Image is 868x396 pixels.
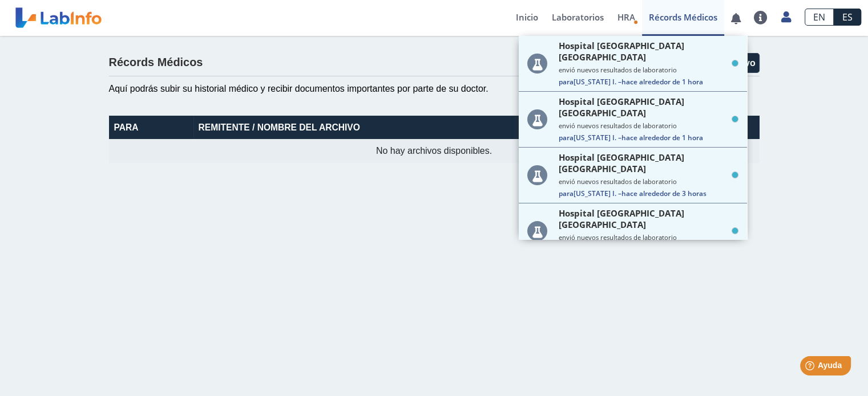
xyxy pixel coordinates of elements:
small: envió nuevos resultados de laboratorio [559,121,738,130]
span: Para [559,189,574,198]
span: Aquí podrás subir su historial médico y recibir documentos importantes por parte de su doctor. [109,84,488,93]
span: [US_STATE] I. – [559,77,738,87]
th: Para [109,116,193,139]
span: Hospital [GEOGRAPHIC_DATA] [GEOGRAPHIC_DATA] [559,207,728,230]
th: Remitente / Nombre del Archivo [193,116,611,139]
span: [US_STATE] I. – [559,133,738,142]
span: Para [559,77,574,87]
span: Añadir Archivo [690,58,755,68]
span: hace alrededor de 3 horas [621,189,706,198]
span: Hospital [GEOGRAPHIC_DATA] [GEOGRAPHIC_DATA] [559,40,728,63]
small: envió nuevos resultados de laboratorio [559,177,738,186]
span: [US_STATE] I. – [559,189,738,198]
h4: Récords Médicos [109,56,203,70]
span: hace alrededor de 1 hora [621,133,703,142]
span: HRA [617,11,635,23]
span: hace alrededor de 1 hora [621,77,703,87]
span: No hay archivos disponibles. [376,146,492,156]
span: Hospital [GEOGRAPHIC_DATA] [GEOGRAPHIC_DATA] [559,152,728,174]
a: EN [805,9,834,26]
iframe: Help widget launcher [766,352,855,383]
small: envió nuevos resultados de laboratorio [559,66,738,74]
a: ES [834,9,861,26]
small: envió nuevos resultados de laboratorio [559,233,738,242]
span: Para [559,133,574,142]
span: Hospital [GEOGRAPHIC_DATA] [GEOGRAPHIC_DATA] [559,96,728,119]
